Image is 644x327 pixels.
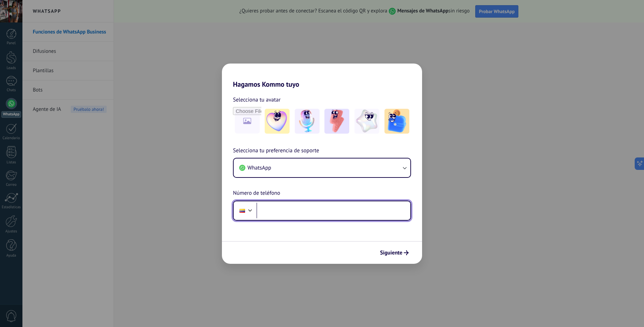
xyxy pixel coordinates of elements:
span: Siguiente [380,250,402,255]
span: Número de teléfono [233,189,280,198]
div: Colombia: + 57 [236,203,249,218]
button: WhatsApp [234,158,410,177]
button: Siguiente [377,247,412,259]
img: -2.jpeg [295,109,320,134]
span: WhatsApp [247,164,271,171]
span: Selecciona tu avatar [233,95,281,104]
span: Selecciona tu preferencia de soporte [233,146,319,155]
img: -4.jpeg [354,109,379,134]
img: -1.jpeg [265,109,290,134]
img: -3.jpeg [324,109,349,134]
h2: Hagamos Kommo tuyo [222,64,422,88]
img: -5.jpeg [384,109,409,134]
